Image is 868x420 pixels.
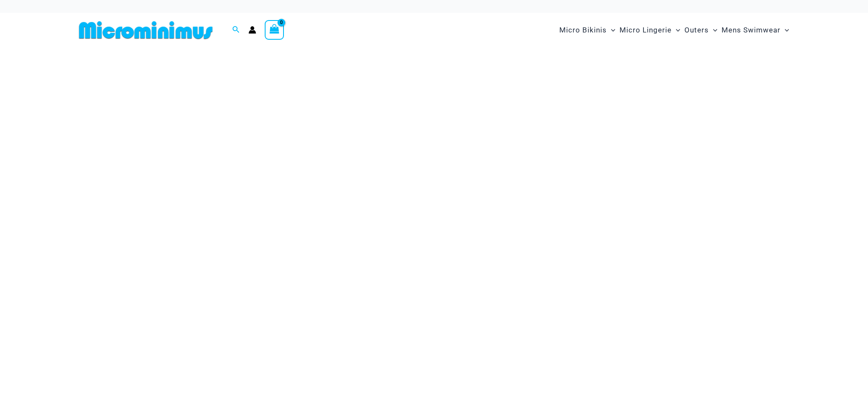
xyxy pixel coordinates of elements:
[557,17,617,43] a: Micro BikinisMenu ToggleMenu Toggle
[719,17,791,43] a: Mens SwimwearMenu ToggleMenu Toggle
[709,19,717,41] span: Menu Toggle
[620,19,672,41] span: Micro Lingerie
[780,19,789,41] span: Menu Toggle
[556,16,793,44] nav: Site Navigation
[682,17,719,43] a: OutersMenu ToggleMenu Toggle
[617,17,682,43] a: Micro LingerieMenu ToggleMenu Toggle
[76,21,216,40] img: MM SHOP LOGO FLAT
[232,25,240,35] a: Search icon link
[672,19,680,41] span: Menu Toggle
[265,20,284,40] a: View Shopping Cart, empty
[722,19,780,41] span: Mens Swimwear
[248,26,256,34] a: Account icon link
[607,19,615,41] span: Menu Toggle
[684,19,709,41] span: Outers
[559,19,607,41] span: Micro Bikinis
